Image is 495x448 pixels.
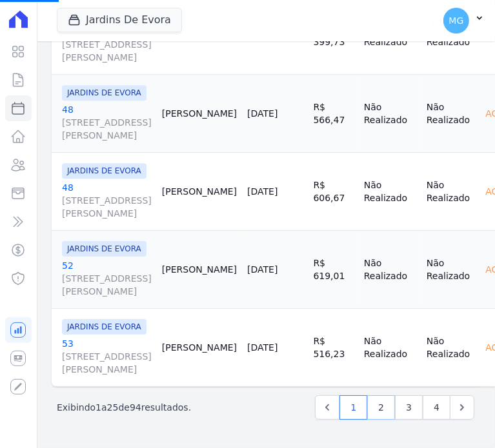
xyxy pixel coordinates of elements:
[96,402,101,413] span: 1
[62,194,152,220] span: [STREET_ADDRESS][PERSON_NAME]
[308,309,359,387] td: R$ 516,23
[423,395,450,420] a: 4
[247,108,278,119] a: [DATE]
[421,153,475,231] td: Não Realizado
[62,116,152,142] span: [STREET_ADDRESS][PERSON_NAME]
[62,103,152,142] a: 48[STREET_ADDRESS][PERSON_NAME]
[359,231,421,309] td: Não Realizado
[62,337,152,376] a: 53[STREET_ADDRESS][PERSON_NAME]
[62,241,146,257] span: JARDINS DE EVORA
[157,153,242,231] td: [PERSON_NAME]
[359,75,421,153] td: Não Realizado
[62,85,146,101] span: JARDINS DE EVORA
[247,186,278,197] a: [DATE]
[421,231,475,309] td: Não Realizado
[57,8,182,32] button: Jardins De Evora
[395,395,423,420] a: 3
[62,272,152,298] span: [STREET_ADDRESS][PERSON_NAME]
[57,401,191,414] p: Exibindo a de resultados.
[308,75,359,153] td: R$ 566,47
[339,395,367,420] a: 1
[62,25,152,64] a: 47[STREET_ADDRESS][PERSON_NAME]
[450,395,474,420] a: Next
[157,231,242,309] td: [PERSON_NAME]
[247,342,278,353] a: [DATE]
[130,402,141,413] span: 94
[421,309,475,387] td: Não Realizado
[308,231,359,309] td: R$ 619,01
[62,38,152,64] span: [STREET_ADDRESS][PERSON_NAME]
[421,75,475,153] td: Não Realizado
[367,395,395,420] a: 2
[433,3,495,39] button: MG
[62,259,152,298] a: 52[STREET_ADDRESS][PERSON_NAME]
[62,319,146,335] span: JARDINS DE EVORA
[315,395,339,420] a: Previous
[107,402,119,413] span: 25
[247,264,278,275] a: [DATE]
[157,309,242,387] td: [PERSON_NAME]
[308,153,359,231] td: R$ 606,67
[449,16,464,25] span: MG
[157,75,242,153] td: [PERSON_NAME]
[62,163,146,179] span: JARDINS DE EVORA
[62,350,152,376] span: [STREET_ADDRESS][PERSON_NAME]
[62,181,152,220] a: 48[STREET_ADDRESS][PERSON_NAME]
[359,153,421,231] td: Não Realizado
[359,309,421,387] td: Não Realizado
